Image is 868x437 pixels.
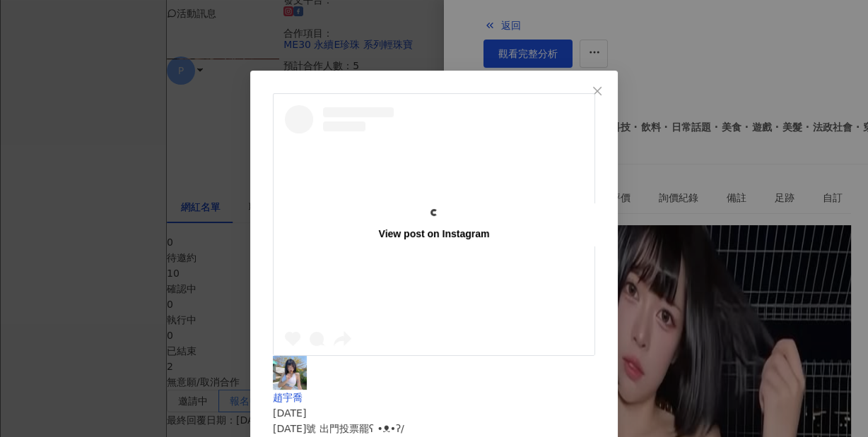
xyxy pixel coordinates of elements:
[379,227,490,240] div: View post on Instagram
[274,94,594,355] a: View post on Instagram
[273,392,303,403] span: 趙宇喬
[592,85,603,97] span: close
[273,356,307,390] img: KOL Avatar
[583,77,611,105] button: Close
[273,356,595,403] a: KOL Avatar趙宇喬
[273,405,595,421] div: [DATE]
